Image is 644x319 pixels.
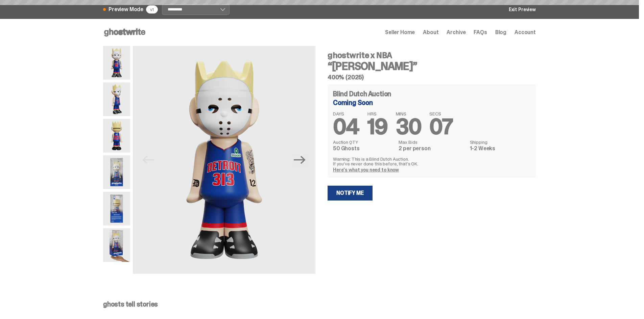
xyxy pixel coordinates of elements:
img: Copy%20of%20Eminem_NBA_400_1.png [103,46,130,80]
h5: 400% (2025) [328,74,536,80]
h4: Blind Dutch Auction [333,90,391,97]
img: Copy%20of%20Eminem_NBA_400_6.png [103,119,130,153]
dd: 2 per person [399,146,466,151]
dt: Shipping [470,140,530,144]
dd: 50 Ghosts [333,146,395,151]
a: Notify Me [328,186,373,201]
span: HRS [367,111,388,116]
img: eminem%20scale.png [103,228,130,262]
p: ghosts tell stories [103,301,536,308]
a: Archive [447,30,466,35]
a: Account [515,30,536,35]
a: Here's what you need to know [333,167,399,173]
a: Exit Preview [509,7,536,12]
span: 04 [333,113,359,141]
a: Blog [495,30,506,35]
a: Seller Home [385,30,415,35]
dt: Max Bids [399,140,466,144]
h3: “[PERSON_NAME]” [328,61,536,72]
span: 30 [396,113,422,141]
img: Copy%20of%20Eminem_NBA_400_3.png [103,82,130,116]
span: MINS [396,111,422,116]
span: 07 [429,113,453,141]
button: Next [292,153,307,167]
p: Warning: This is a Blind Dutch Auction. If you’ve never done this before, that’s OK. [333,157,530,166]
dd: 1-2 Weeks [470,146,530,151]
img: Copy%20of%20Eminem_NBA_400_1.png [133,46,315,274]
a: FAQs [474,30,487,35]
dt: Auction QTY [333,140,395,144]
div: Coming Soon [333,99,530,106]
span: SECS [429,111,453,116]
span: DAYS [333,111,359,116]
div: v1 [146,5,158,14]
h4: ghostwrite x NBA [328,51,536,59]
img: Eminem_NBA_400_13.png [103,192,130,225]
a: About [423,30,438,35]
span: 19 [367,113,388,141]
img: Eminem_NBA_400_12.png [103,155,130,189]
span: Preview Mode [109,7,143,12]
